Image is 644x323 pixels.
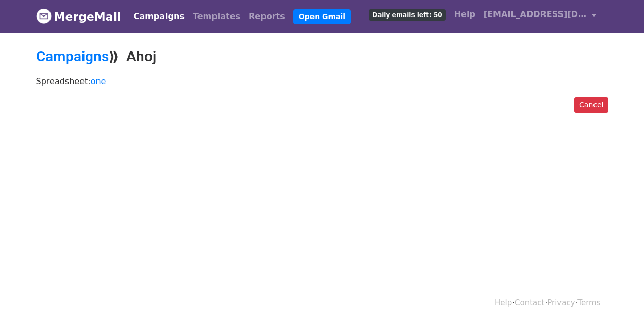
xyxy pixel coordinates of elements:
[91,76,106,86] a: one
[244,6,289,27] a: Reports
[36,48,109,65] a: Campaigns
[484,8,587,21] span: [EMAIL_ADDRESS][DOMAIN_NAME]
[515,298,544,308] a: Contact
[36,6,121,27] a: MergeMail
[547,298,575,308] a: Privacy
[574,97,608,113] a: Cancel
[189,6,244,27] a: Templates
[369,9,445,21] span: Daily emails left: 50
[480,4,600,28] a: [EMAIL_ADDRESS][DOMAIN_NAME]
[577,298,600,308] a: Terms
[293,9,351,24] a: Open Gmail
[450,4,480,25] a: Help
[36,48,608,66] h2: ⟫ Ahoj
[36,76,608,87] p: Spreadsheet:
[494,298,512,308] a: Help
[365,4,450,25] a: Daily emails left: 50
[36,8,52,24] img: MergeMail logo
[129,6,189,27] a: Campaigns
